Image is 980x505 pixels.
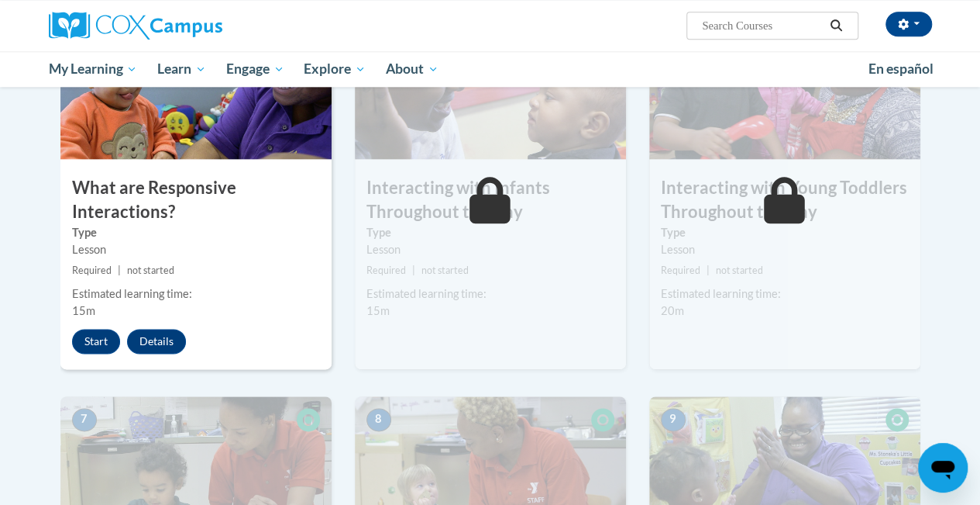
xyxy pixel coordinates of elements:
span: not started [421,265,469,276]
a: Engage [216,51,294,87]
iframe: Button to launch messaging window [918,443,968,493]
a: Learn [147,51,216,87]
span: Learn [157,60,206,78]
a: En español [858,53,944,85]
span: Explore [304,60,366,78]
span: About [386,60,438,78]
span: 15m [72,304,95,317]
div: Estimated learning time: [366,285,614,303]
div: Lesson [72,241,320,258]
a: About [376,51,449,87]
label: Type [661,224,909,241]
span: not started [127,265,174,276]
span: My Learning [48,60,137,78]
button: Account Settings [885,12,932,36]
h3: Interacting with Young Toddlers Throughout the Day [649,176,920,224]
span: Engage [226,60,284,78]
span: 20m [661,304,684,317]
h3: Interacting with Infants Throughout the Day [355,176,626,224]
a: Explore [294,51,376,87]
span: Required [72,265,112,276]
a: My Learning [39,51,148,87]
button: Search [824,16,848,35]
button: Start [72,329,120,354]
span: | [118,265,121,276]
a: Cox Campus [49,12,328,40]
img: Cox Campus [49,12,222,40]
span: | [707,265,710,276]
span: 7 [72,408,97,431]
span: | [412,265,415,276]
span: Required [366,265,406,276]
span: 8 [366,408,391,431]
span: not started [716,265,763,276]
div: Estimated learning time: [72,285,320,303]
div: Lesson [661,241,909,258]
div: Lesson [366,241,614,258]
button: Details [127,329,186,354]
div: Main menu [37,51,944,87]
span: En español [868,61,934,77]
span: Required [661,265,700,276]
span: 9 [661,408,686,431]
label: Type [366,224,614,241]
input: Search Courses [700,16,824,35]
h3: What are Responsive Interactions? [60,176,332,224]
div: Estimated learning time: [661,285,909,303]
label: Type [72,224,320,241]
span: 15m [366,304,390,317]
